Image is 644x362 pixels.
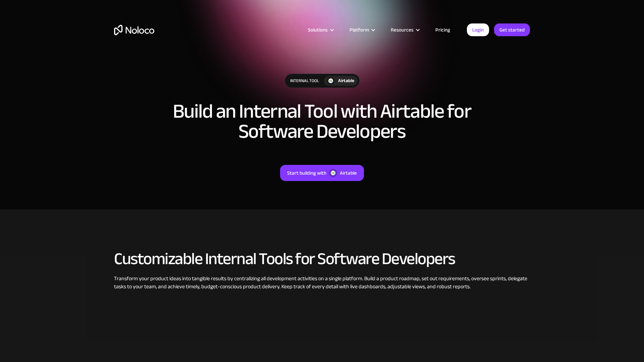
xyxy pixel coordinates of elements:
[340,169,357,177] div: Airtable
[494,23,530,36] a: Get started
[300,25,341,34] div: Solutions
[467,23,489,36] a: Login
[280,165,364,181] a: Start building withAirtable
[350,25,369,34] div: Platform
[308,25,328,34] div: Solutions
[341,25,382,34] div: Platform
[338,77,354,84] div: Airtable
[171,101,473,141] h1: Build an Internal Tool with Airtable for Software Developers
[382,25,427,34] div: Resources
[287,169,326,177] div: Start building with
[114,25,154,35] a: home
[114,250,530,268] h2: Customizable Internal Tools for Software Developers
[285,74,324,87] div: Internal Tool
[391,25,414,34] div: Resources
[427,25,459,34] a: Pricing
[114,275,530,291] div: Transform your product ideas into tangible results by centralizing all development activities on ...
